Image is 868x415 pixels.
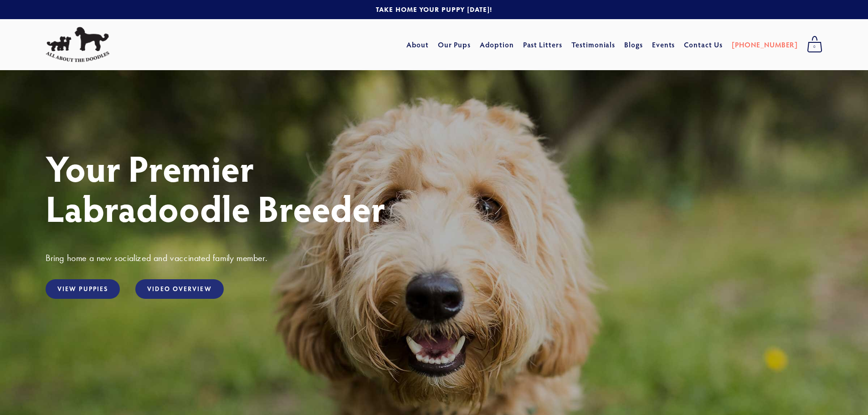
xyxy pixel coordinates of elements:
a: Blogs [624,36,643,53]
a: View Puppies [46,279,120,299]
img: All About The Doodles [46,27,109,62]
a: Contact Us [684,36,723,53]
a: [PHONE_NUMBER] [732,36,798,53]
span: 0 [807,41,822,53]
h1: Your Premier Labradoodle Breeder [46,148,822,228]
a: Our Pups [438,36,471,53]
a: Past Litters [523,40,563,49]
a: 0 items in cart [802,33,827,56]
a: Events [652,36,675,53]
h3: Bring home a new socialized and vaccinated family member. [46,252,822,264]
a: About [406,36,429,53]
a: Video Overview [135,279,223,299]
a: Adoption [480,36,514,53]
a: Testimonials [571,36,616,53]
